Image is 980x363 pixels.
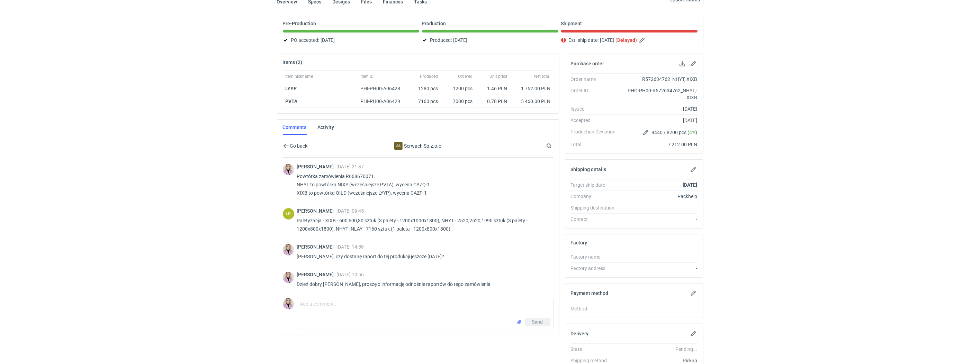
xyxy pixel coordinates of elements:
div: [DATE] [621,105,698,112]
h2: Items (2) [283,59,303,65]
em: ) [636,37,637,43]
span: [PERSON_NAME] [297,244,337,250]
div: Factory name [571,253,621,260]
button: Edit shipping details [689,165,698,174]
p: Production [422,21,446,26]
div: - [621,253,698,260]
div: Total [571,141,621,148]
div: R572634762_NHYT, XIXB [621,76,698,83]
p: Powtórka zamówienia R668670071. NHYT to powtórka NIXY (wcześniejsze PVTA), wycena CAZQ-1 XIXB to ... [297,172,548,197]
span: Net total [534,74,551,79]
h2: Shipping details [571,167,606,172]
button: Edit delivery details [689,329,698,338]
div: 5 460.00 PLN [513,98,551,105]
div: 7 212.00 PLN [621,141,698,148]
a: LYYP [286,86,297,91]
span: Item ID [361,74,374,79]
div: Order ID [571,87,621,101]
span: Send [532,319,543,324]
h2: Payment method [571,290,609,296]
div: - [621,265,698,272]
div: Production Deviation [571,128,621,137]
input: Search [545,142,567,150]
div: [DATE] [621,117,698,124]
span: Produced [420,74,438,79]
span: 4% [689,130,695,135]
div: 1280 pcs [410,82,441,95]
div: 1.46 PLN [478,85,507,92]
div: PO accepted: [283,36,419,44]
span: [PERSON_NAME] [297,164,337,169]
div: Accepted [571,117,621,124]
button: Edit production Deviation [642,128,650,137]
div: State [571,346,621,353]
button: Send [525,318,550,326]
span: Unit price [490,74,507,79]
p: [PERSON_NAME], czy dostanę raport do tej produkcji jeszcze [DATE]? [297,252,548,261]
div: Serwach Sp.z.o.o [361,142,475,150]
button: Edit purchase order [689,59,698,68]
h2: Purchase order [571,61,604,66]
div: Est. ship date: [561,36,698,44]
span: [DATE] 21:37 [337,164,364,169]
div: Order name [571,76,621,83]
div: Packhelp [621,193,698,200]
div: Shipping destination [571,204,621,211]
div: 7160 pcs [410,95,441,108]
button: Edit estimated shipping date [639,36,647,44]
h2: Factory [571,240,587,245]
a: PVTA [286,99,298,104]
p: Shipment [561,21,582,26]
strong: Delayed [618,37,636,43]
button: Go back [283,142,308,150]
div: Serwach Sp.z.o.o [394,142,403,150]
span: [DATE] [600,36,614,44]
div: PHI-PH00-A06428 [361,85,407,92]
div: Produced: [422,36,558,44]
span: [PERSON_NAME] [297,208,337,214]
div: Klaudia Wiśniewska [283,298,294,309]
p: Paletyzacja - XIXB - 600,600,80 sztuk (3 palety - 1200x1000x1800), NHYT - 2520,2520,1990 sztuk (3... [297,216,548,233]
div: Method [571,305,621,312]
div: Klaudia Wiśniewska [283,272,294,283]
figcaption: SS [394,142,403,150]
div: - [621,216,698,223]
div: Target ship date [571,181,621,188]
span: [DATE] [453,36,468,44]
div: - [621,204,698,211]
div: 0.78 PLN [478,98,507,105]
div: Company [571,193,621,200]
span: Item nickname [286,74,313,79]
p: Pre-Production [283,21,316,26]
span: 8440 / 8200 pcs ( ) [651,129,697,136]
span: [DATE] 10:56 [337,272,364,277]
img: Klaudia Wiśniewska [283,244,294,255]
em: Pending... [675,346,697,352]
div: Factory address [571,265,621,272]
figcaption: ŁP [283,208,294,220]
div: Łukasz Postawa [283,208,294,220]
span: Go back [289,143,308,148]
a: Activity [318,120,334,135]
span: Ordered [458,74,473,79]
div: 7000 pcs [441,95,476,108]
a: Comments [283,120,307,135]
div: PHI-PH00-A06429 [361,98,407,105]
h2: Delivery [571,331,589,336]
div: - [621,305,698,312]
button: Download PO [678,59,686,68]
div: Contact [571,216,621,223]
div: 1200 pcs [441,82,476,95]
div: Issued [571,105,621,112]
span: [DATE] 09:45 [337,208,364,214]
img: Klaudia Wiśniewska [283,164,294,175]
div: PHO-PH00-R572634762_NHYT,-XIXB [621,87,698,101]
p: Dzień dobry [PERSON_NAME], proszę o informację odnośnie raportów do tego zamówienia [297,280,548,288]
strong: [DATE] [683,182,697,188]
span: [PERSON_NAME] [297,272,337,277]
span: [DATE] [321,36,335,44]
